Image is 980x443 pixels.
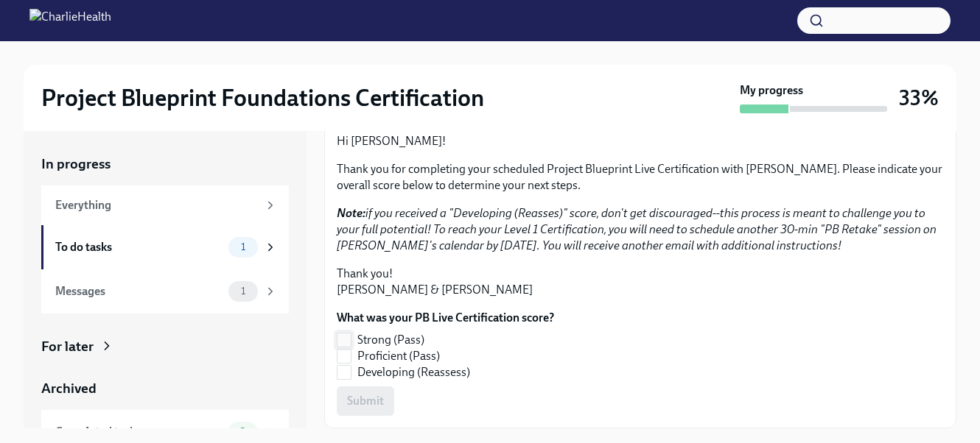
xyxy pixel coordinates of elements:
strong: Note: [337,206,365,220]
p: Hi [PERSON_NAME]! [337,133,944,149]
img: CharlieHealth [29,9,111,32]
a: Everything [41,185,289,225]
span: 2 [231,426,254,437]
p: Thank you! [PERSON_NAME] & [PERSON_NAME] [337,266,944,298]
span: Strong (Pass) [357,332,424,348]
div: Messages [55,283,223,300]
div: For later [41,337,94,356]
a: To do tasks1 [41,225,289,269]
span: 1 [232,286,254,297]
a: Messages1 [41,269,289,313]
h2: Project Blueprint Foundations Certification [41,83,484,113]
a: Archived [41,379,289,398]
h3: 33% [899,85,939,111]
a: In progress [41,155,289,174]
label: What was your PB Live Certification score? [337,310,554,326]
a: For later [41,337,289,356]
div: To do tasks [55,239,223,255]
strong: My progress [740,82,803,99]
div: Completed tasks [55,424,223,440]
span: Developing (Reassess) [357,364,470,380]
span: Proficient (Pass) [357,348,440,364]
span: 1 [232,241,254,252]
p: Thank you for completing your scheduled Project Blueprint Live Certification with [PERSON_NAME]. ... [337,161,944,194]
div: Everything [55,197,258,213]
em: if you received a "Developing (Reasses)" score, don't get discouraged--this process is meant to c... [337,206,937,252]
